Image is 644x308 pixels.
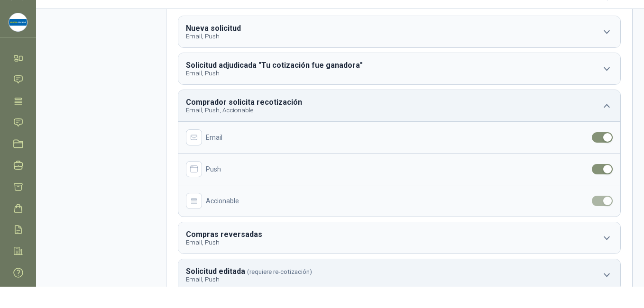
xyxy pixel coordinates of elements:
[178,222,620,254] button: Compras reversadasEmail, Push
[9,13,27,31] img: Company Logo
[186,193,574,209] div: Accionable
[186,239,264,246] p: Email, Push
[186,276,312,283] p: Email, Push
[186,98,302,107] b: Comprador solicita recotización
[186,161,574,177] div: Push
[186,107,304,114] p: Email, Push, Accionable
[186,24,241,33] b: Nueva solicitud
[186,70,365,77] p: Email, Push
[178,53,620,84] button: Solicitud adjudicada "Tu cotización fue ganadora"Email, Push
[178,16,620,47] button: Nueva solicitudEmail, Push
[186,267,245,276] b: Solicitud editada
[186,129,574,145] div: Email
[178,259,620,290] button: Solicitud editada(requiere re-cotización)Email, Push
[186,33,243,40] p: Email, Push
[186,61,363,70] b: Solicitud adjudicada "Tu cotización fue ganadora"
[178,90,620,121] button: Comprador solicita recotizaciónEmail, Push, Accionable
[186,230,262,239] b: Compras reversadas
[247,268,312,275] span: (requiere re-cotización)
